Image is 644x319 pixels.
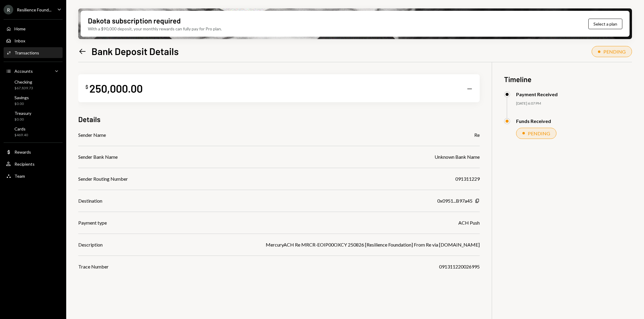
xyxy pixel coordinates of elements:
div: R [4,5,13,14]
div: Unknown Bank Name [435,153,480,161]
div: Recipients [14,161,35,167]
div: Sender Bank Name [78,153,118,161]
div: PENDING [528,130,550,136]
a: Cards$469.40 [4,124,63,139]
div: Accounts [14,69,33,74]
div: Re [474,131,480,139]
div: Team [14,173,25,179]
div: 250,000.00 [89,81,143,95]
div: $ [85,84,88,90]
div: Savings [14,95,29,100]
div: Payment type [78,219,107,226]
div: With a $90,000 deposit, your monthly rewards can fully pay for Pro plan. [88,26,222,32]
div: — [467,84,472,93]
div: Transactions [14,50,39,55]
a: Accounts [4,66,63,76]
div: 091311220026995 [439,263,480,270]
div: $469.40 [14,133,28,138]
div: Home [14,26,26,31]
a: Recipients [4,158,63,169]
div: Funds Received [516,118,551,124]
h3: Details [78,114,101,124]
div: Rewards [14,149,31,155]
div: $67,839.73 [14,86,33,91]
div: [DATE] 6:07 PM [516,101,632,106]
div: Inbox [14,38,25,43]
div: Dakota subscription required [88,16,181,26]
div: Resilience Found... [17,7,51,12]
a: Savings$0.00 [4,93,63,108]
h1: Bank Deposit Details [91,45,179,57]
a: Checking$67,839.73 [4,78,63,92]
div: Checking [14,79,33,84]
a: Inbox [4,35,63,46]
a: Rewards [4,146,63,157]
div: Payment Received [516,91,558,97]
div: Cards [14,126,28,131]
div: Trace Number [78,263,109,270]
div: Sender Routing Number [78,175,128,183]
div: Description [78,241,103,248]
div: Treasury [14,111,31,116]
a: Home [4,23,63,34]
div: $0.00 [14,117,31,122]
button: Select a plan [588,19,622,29]
div: Sender Name [78,131,106,139]
div: Destination [78,197,102,204]
a: Treasury$0.00 [4,109,63,123]
h3: Timeline [504,74,632,84]
div: PENDING [603,49,626,54]
div: ACH Push [458,219,480,226]
div: 091311229 [455,175,480,183]
div: $0.00 [14,101,29,106]
a: Team [4,170,63,181]
div: MercuryACH Re MRCR-EOIP00OXCY 250826 [Resilience Foundation] From Re via [DOMAIN_NAME] [266,241,480,248]
a: Transactions [4,47,63,58]
div: 0x0951...B97a45 [437,197,472,204]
